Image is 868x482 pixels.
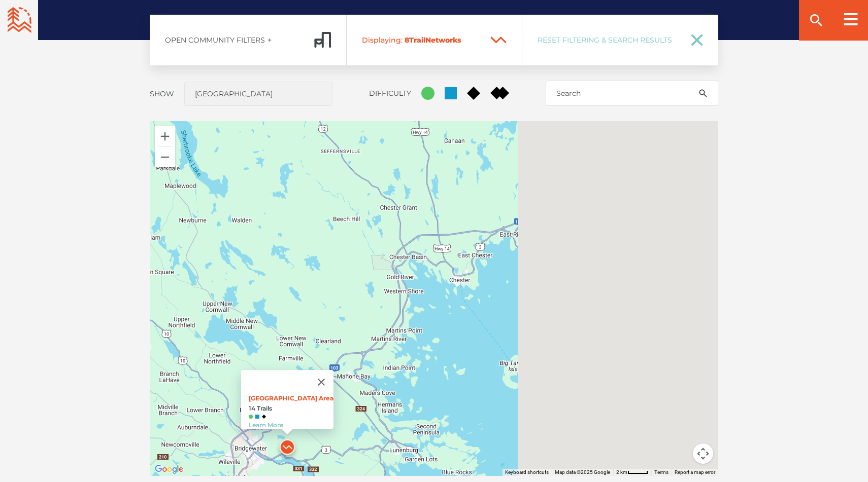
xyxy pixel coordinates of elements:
[546,81,718,106] input: Search
[369,89,411,98] label: Difficulty
[249,404,333,412] strong: 14 Trails
[155,126,175,146] button: Zoom in
[675,469,715,475] a: Report a map error
[425,35,457,45] span: Network
[405,35,409,45] span: 8
[362,35,482,45] span: Trail
[616,469,627,475] span: 2 km
[457,35,461,45] span: s
[249,421,283,429] a: Learn More
[505,469,549,476] button: Keyboard shortcuts
[155,147,175,167] button: Zoom out
[262,415,266,419] img: Black Diamond
[152,463,186,476] a: Open this area in Google Maps (opens a new window)
[522,15,718,65] a: Reset Filtering & Search Results
[255,415,259,419] img: Blue Square
[249,415,253,419] img: Green Circle
[693,443,713,464] button: Map camera controls
[150,89,174,98] label: Show
[266,36,273,44] ion-icon: add
[309,370,333,394] button: Close
[698,88,708,98] ion-icon: search
[808,12,824,28] ion-icon: search
[152,463,186,476] img: Google
[249,394,333,402] a: [GEOGRAPHIC_DATA] Area
[538,35,678,45] span: Reset Filtering & Search Results
[165,35,265,45] span: Open Community Filters
[362,35,403,45] span: Displaying:
[555,469,610,475] span: Map data ©2025 Google
[688,81,718,106] button: search
[150,15,346,65] a: Open Community Filtersadd
[613,469,651,476] button: Map Scale: 2 km per 37 pixels
[654,469,669,475] a: Terms (opens in new tab)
